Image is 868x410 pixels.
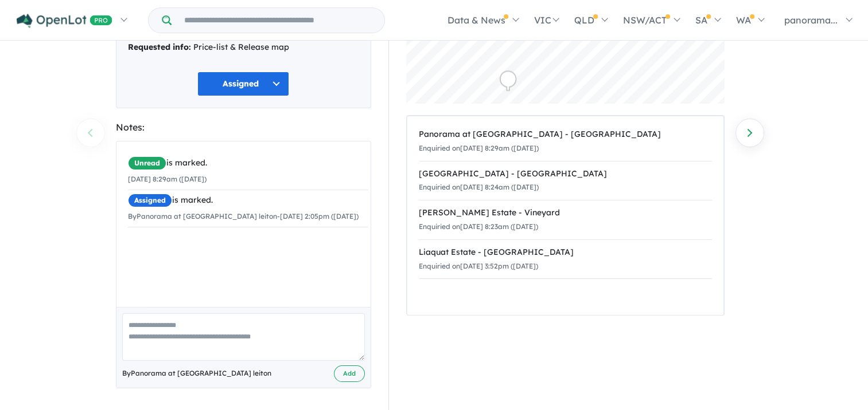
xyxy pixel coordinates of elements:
[419,246,712,259] div: Liaquat Estate - [GEOGRAPHIC_DATA]
[128,212,359,220] small: By Panorama at [GEOGRAPHIC_DATA] leiton - [DATE] 2:05pm ([DATE])
[419,206,712,220] div: [PERSON_NAME] Estate - Vineyard
[419,222,538,231] small: Enquiried on [DATE] 8:23am ([DATE])
[419,183,539,191] small: Enquiried on [DATE] 8:24am ([DATE])
[128,175,207,183] small: [DATE] 8:29am ([DATE])
[116,120,371,135] div: Notes:
[128,156,166,170] span: Unread
[197,72,289,96] button: Assigned
[128,194,172,207] span: Assigned
[17,14,112,28] img: Openlot PRO Logo White
[334,365,365,382] button: Add
[419,144,539,152] small: Enquiried on [DATE] 8:29am ([DATE])
[419,128,712,141] div: Panorama at [GEOGRAPHIC_DATA] - [GEOGRAPHIC_DATA]
[419,200,712,240] a: [PERSON_NAME] Estate - VineyardEnquiried on[DATE] 8:23am ([DATE])
[499,70,516,92] div: Map marker
[419,262,538,270] small: Enquiried on [DATE] 3:52pm ([DATE])
[128,156,368,170] div: is marked.
[419,161,712,201] a: [GEOGRAPHIC_DATA] - [GEOGRAPHIC_DATA]Enquiried on[DATE] 8:24am ([DATE])
[419,122,712,161] a: Panorama at [GEOGRAPHIC_DATA] - [GEOGRAPHIC_DATA]Enquiried on[DATE] 8:29am ([DATE])
[174,8,382,33] input: Try estate name, suburb, builder or developer
[128,41,359,54] div: Price-list & Release map
[128,42,191,52] strong: Requested info:
[419,167,712,181] div: [GEOGRAPHIC_DATA] - [GEOGRAPHIC_DATA]
[419,239,712,279] a: Liaquat Estate - [GEOGRAPHIC_DATA]Enquiried on[DATE] 3:52pm ([DATE])
[784,14,838,26] span: panorama...
[128,194,368,207] div: is marked.
[122,368,271,379] span: By Panorama at [GEOGRAPHIC_DATA] leiton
